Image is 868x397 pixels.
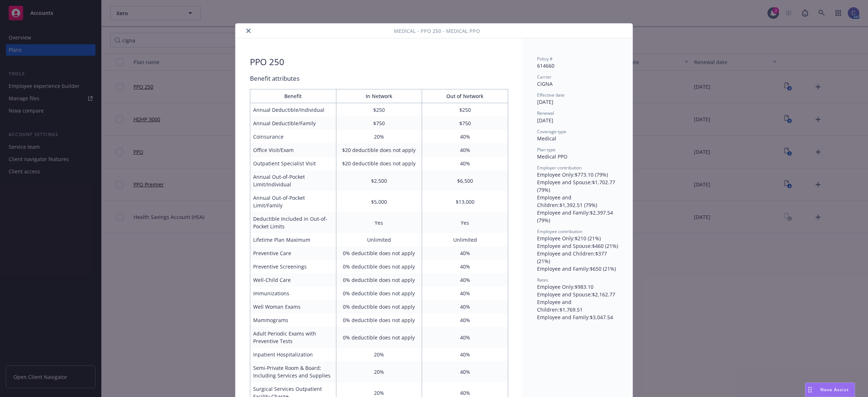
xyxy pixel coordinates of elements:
span: Employee contribution [537,228,582,235]
td: 0% deductible does not apply [336,273,422,287]
td: Well-Child Care [250,273,336,287]
span: Employer contribution [537,165,582,171]
td: 40% [422,246,508,260]
td: 40% [422,348,508,361]
span: Plan type [537,147,556,153]
td: 0% deductible does not apply [336,313,422,327]
span: Policy # [537,56,553,62]
td: 40% [422,130,508,143]
td: 0% deductible does not apply [336,327,422,348]
button: close [244,26,253,35]
td: $13,000 [422,191,508,212]
div: PPO 250 [250,56,284,68]
div: Employee and Family : $2,397.54 (79%) [537,209,618,224]
td: 40% [422,361,508,382]
div: [DATE] [537,98,618,106]
span: Effective date [537,92,565,98]
td: 40% [422,157,508,170]
span: Rates [537,277,548,283]
td: 20% [336,130,422,143]
td: 40% [422,327,508,348]
td: $20 deductible does not apply [336,157,422,170]
td: Adult Periodic Exams with Preventive Tests [250,327,336,348]
td: Annual Out-of-Pocket Limit/Individual [250,170,336,191]
td: Deductible Included in Out-of-Pocket Limits [250,212,336,233]
div: Employee and Children : $377 (21%) [537,250,618,265]
td: Yes [336,212,422,233]
td: $250 [422,103,508,117]
td: $2,500 [336,170,422,191]
td: Semi-Private Room & Board; Including Services and Supplies [250,361,336,382]
div: 614660 [537,62,618,69]
span: Carrier [537,74,552,80]
td: $20 deductible does not apply [336,143,422,157]
td: $750 [422,117,508,130]
span: Coverage type [537,128,566,135]
span: Medical - PPO 250 - Medical PPO [394,27,480,35]
div: [DATE] [537,117,618,124]
td: $250 [336,103,422,117]
div: Medical [537,135,618,142]
th: Out of Network [422,89,508,103]
td: Well Woman Exams [250,300,336,313]
div: Employee and Spouse : $2,162.77 [537,291,618,298]
div: Employee and Family : $3,047.54 [537,313,618,321]
div: Employee and Family : $650 (21%) [537,265,618,273]
td: 40% [422,313,508,327]
div: Employee Only : $210 (21%) [537,235,618,242]
div: Employee and Children : $1,769.51 [537,298,618,313]
td: Unlimited [336,233,422,246]
td: 40% [422,273,508,287]
td: 20% [336,348,422,361]
div: Drag to move [805,383,814,397]
span: Renewal [537,110,554,116]
td: $5,000 [336,191,422,212]
td: Annual Out-of-Pocket Limit/Family [250,191,336,212]
td: $6,500 [422,170,508,191]
td: Unlimited [422,233,508,246]
td: 20% [336,361,422,382]
div: Employee and Spouse : $1,702.77 (79%) [537,178,618,194]
td: 0% deductible does not apply [336,260,422,273]
td: Lifetime Plan Maximum [250,233,336,246]
td: Coinsurance [250,130,336,143]
div: CIGNA [537,80,618,88]
td: $750 [336,117,422,130]
th: In Network [336,89,422,103]
th: Benefit [250,89,336,103]
td: 0% deductible does not apply [336,246,422,260]
div: Employee and Children : $1,392.51 (79%) [537,194,618,209]
div: Medical PPO [537,153,618,160]
td: Office Visit/Exam [250,143,336,157]
span: Nova Assist [820,387,849,393]
div: Benefit attributes [250,74,508,83]
td: 40% [422,260,508,273]
td: 40% [422,300,508,313]
td: 0% deductible does not apply [336,287,422,300]
td: 40% [422,143,508,157]
td: Annual Deductible/Individual [250,103,336,117]
td: Annual Deductible/Family [250,117,336,130]
button: Nova Assist [805,383,855,397]
td: Outpatient Specialist Visit [250,157,336,170]
div: Employee Only : $983.10 [537,283,618,291]
td: 0% deductible does not apply [336,300,422,313]
div: Employee and Spouse : $460 (21%) [537,242,618,250]
td: 40% [422,287,508,300]
td: Immunizations [250,287,336,300]
td: Yes [422,212,508,233]
td: Preventive Screenings [250,260,336,273]
td: Preventive Care [250,246,336,260]
td: Inpatient Hospitalization [250,348,336,361]
div: Employee Only : $773.10 (79%) [537,171,618,178]
td: Mammograms [250,313,336,327]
